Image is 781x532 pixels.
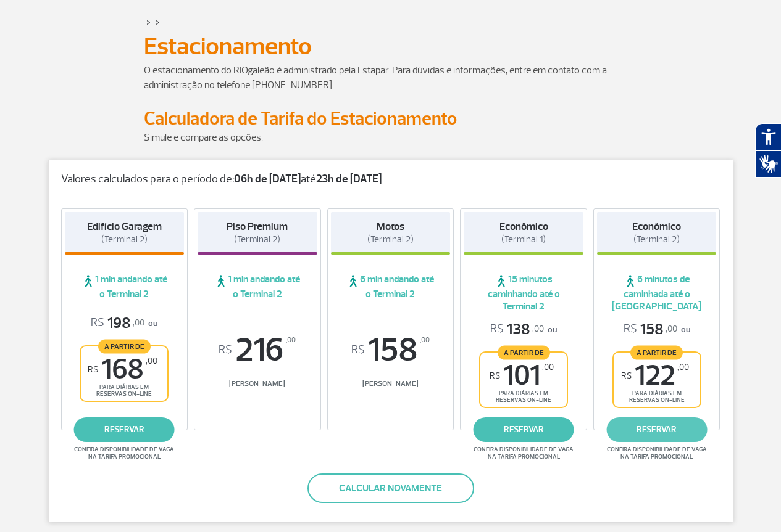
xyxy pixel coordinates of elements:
strong: 23h de [DATE] [316,172,382,186]
strong: Edifício Garagem [87,220,162,233]
sup: R$ [490,370,500,381]
div: Plugin de acessibilidade da Hand Talk. [755,123,781,178]
span: 138 [490,320,544,339]
span: Confira disponibilidade de vaga na tarifa promocional [605,446,709,460]
a: > [146,15,151,29]
span: 1 min andando até o Terminal 2 [198,273,317,300]
p: Simule e compare as opções. [144,130,638,145]
p: ou [91,314,157,333]
span: 158 [331,334,451,367]
span: 101 [490,362,554,390]
span: Confira disponibilidade de vaga na tarifa promocional [72,446,176,460]
sup: ,00 [677,362,689,372]
span: Confira disponibilidade de vaga na tarifa promocional [472,446,575,460]
span: para diárias em reservas on-line [624,390,690,404]
p: O estacionamento do RIOgaleão é administrado pela Estapar. Para dúvidas e informações, entre em c... [144,63,638,92]
button: Calcular novamente [307,473,474,503]
span: (Terminal 1) [501,234,546,245]
span: 15 minutos caminhando até o Terminal 2 [464,273,583,313]
strong: Motos [377,220,404,233]
span: [PERSON_NAME] [198,379,317,388]
sup: R$ [621,370,632,381]
a: > [156,15,160,29]
span: 216 [198,334,317,367]
span: 158 [624,320,677,339]
span: 168 [88,356,157,383]
span: (Terminal 2) [234,234,280,245]
p: Valores calculados para o período de: até [61,173,720,186]
sup: R$ [88,364,98,375]
h1: Estacionamento [144,36,638,57]
a: reservar [474,417,574,442]
span: [PERSON_NAME] [331,379,451,388]
strong: 06h de [DATE] [234,172,301,186]
strong: Econômico [632,220,681,233]
span: A partir de [98,339,151,353]
p: ou [624,320,690,339]
strong: Econômico [499,220,548,233]
span: A partir de [498,345,550,359]
span: 6 minutos de caminhada até o [GEOGRAPHIC_DATA] [597,273,717,313]
span: 1 min andando até o Terminal 2 [65,273,185,300]
span: 198 [91,314,144,333]
button: Abrir tradutor de língua de sinais. [755,150,781,178]
strong: Piso Premium [227,220,288,233]
a: reservar [74,417,175,442]
a: reservar [606,417,707,442]
span: (Terminal 2) [367,234,414,245]
sup: ,00 [542,362,554,372]
sup: ,00 [146,356,157,366]
sup: R$ [351,343,365,357]
sup: R$ [219,343,232,357]
span: 122 [621,362,689,390]
p: ou [490,320,557,339]
span: para diárias em reservas on-line [491,390,556,404]
h2: Calculadora de Tarifa do Estacionamento [144,107,638,130]
span: para diárias em reservas on-line [91,383,157,398]
span: (Terminal 2) [633,234,680,245]
sup: ,00 [286,334,296,347]
button: Abrir recursos assistivos. [755,123,781,150]
span: A partir de [630,345,683,359]
sup: ,00 [420,334,430,347]
span: 6 min andando até o Terminal 2 [331,273,451,300]
span: (Terminal 2) [101,234,148,245]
